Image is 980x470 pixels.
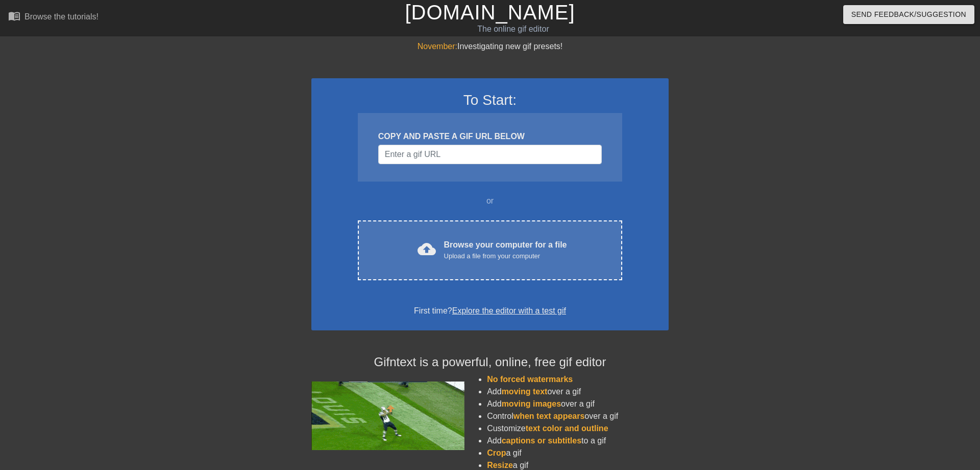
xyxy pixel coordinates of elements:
[444,251,567,261] div: Upload a file from your computer
[487,410,669,422] li: Control over a gif
[502,399,561,408] span: moving images
[502,387,548,396] span: moving text
[526,424,608,433] span: text color and outline
[487,386,669,398] li: Add over a gif
[487,461,513,469] span: Resize
[378,130,602,143] div: COPY AND PASTE A GIF URL BELOW
[418,240,436,258] span: cloud_upload
[487,449,506,457] span: Crop
[513,412,585,420] span: when text appears
[487,435,669,447] li: Add to a gif
[24,12,99,21] div: Browse the tutorials!
[502,436,581,445] span: captions or subtitles
[325,92,655,109] h3: To Start:
[325,305,655,317] div: First time?
[378,145,602,164] input: Username
[843,5,974,24] button: Send Feedback/Suggestion
[405,1,575,24] a: [DOMAIN_NAME]
[311,355,669,370] h4: Gifntext is a powerful, online, free gif editor
[487,375,573,384] span: No forced watermarks
[851,8,966,21] span: Send Feedback/Suggestion
[311,382,464,450] img: football_small.gif
[487,398,669,410] li: Add over a gif
[332,23,695,35] div: The online gif editor
[8,10,20,22] span: menu_book
[452,306,566,315] a: Explore the editor with a test gif
[444,239,567,261] div: Browse your computer for a file
[487,447,669,459] li: a gif
[487,422,669,435] li: Customize
[338,195,642,207] div: or
[311,40,669,53] div: Investigating new gif presets!
[418,42,457,51] span: November:
[8,10,99,26] a: Browse the tutorials!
